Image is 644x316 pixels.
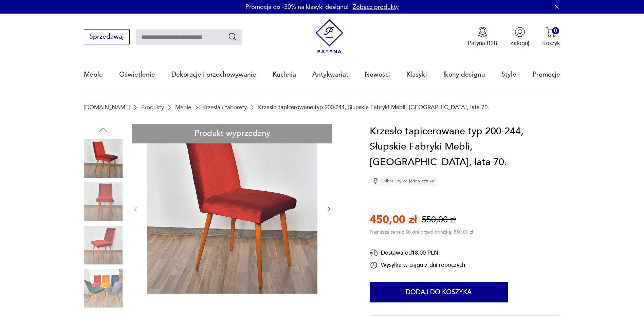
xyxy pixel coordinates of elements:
img: Zdjęcie produktu Krzesło tapicerowane typ 200-244, Słupskie Fabryki Mebli, Polska, lata 70. [84,269,123,308]
img: Zdjęcie produktu Krzesło tapicerowane typ 200-244, Słupskie Fabryki Mebli, Polska, lata 70. [84,182,123,221]
div: 0 [552,27,559,34]
p: Promocja do -30% na klasyki designu! [245,3,349,11]
a: Klasyki [406,59,427,90]
button: Patyna B2B [468,27,497,47]
div: Produkt wyprzedany [132,124,332,144]
a: Kuchnia [273,59,296,90]
a: Meble [84,59,103,90]
button: 0Koszyk [542,27,560,47]
div: Wysyłka w ciągu 7 dni roboczych [370,261,465,269]
a: Oświetlenie [119,59,155,90]
p: Zaloguj [510,39,529,47]
a: Meble [175,104,191,111]
a: Style [501,59,516,90]
a: Promocje [533,59,560,90]
a: Antykwariat [312,59,348,90]
button: Szukaj [228,32,238,42]
a: Sprzedawaj [84,35,130,40]
a: Ikony designu [443,59,485,90]
img: Zdjęcie produktu Krzesło tapicerowane typ 200-244, Słupskie Fabryki Mebli, Polska, lata 70. [84,226,123,264]
img: Ikona dostawy [370,249,378,257]
a: Ikona medaluPatyna B2B [468,27,497,47]
a: [DOMAIN_NAME] [84,104,130,111]
img: Ikona medalu [477,27,488,37]
a: Nowości [365,59,390,90]
button: Zaloguj [510,27,529,47]
a: Krzesła i taborety [202,104,247,111]
button: Sprzedawaj [84,29,130,44]
p: Koszyk [542,39,560,47]
img: Zdjęcie produktu Krzesło tapicerowane typ 200-244, Słupskie Fabryki Mebli, Polska, lata 70. [84,139,123,178]
div: Dostawa od 18,00 PLN [370,249,465,257]
img: Ikona koszyka [546,27,556,37]
p: 550,00 zł [422,214,456,226]
img: Zdjęcie produktu Krzesło tapicerowane typ 200-244, Słupskie Fabryki Mebli, Polska, lata 70. [147,124,317,294]
h1: Krzesło tapicerowane typ 200-244, Słupskie Fabryki Mebli, [GEOGRAPHIC_DATA], lata 70. [370,124,560,170]
p: Krzesło tapicerowane typ 200-244, Słupskie Fabryki Mebli, [GEOGRAPHIC_DATA], lata 70. [258,104,489,111]
img: Ikonka użytkownika [515,27,525,37]
a: Dekoracje i przechowywanie [171,59,256,90]
a: Zobacz produkty [353,3,399,11]
img: Patyna - sklep z meblami i dekoracjami vintage [312,19,347,54]
p: Najniższa cena z 30 dni przed obniżką: 550,00 zł [370,229,473,235]
p: 450,00 zł [370,212,417,227]
button: Dodaj do koszyka [370,282,508,302]
p: Patyna B2B [468,39,497,47]
img: Ikona diamentu [372,178,379,184]
a: Produkty [141,104,164,111]
div: Unikat - tylko jedna sztuka! [370,176,438,186]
